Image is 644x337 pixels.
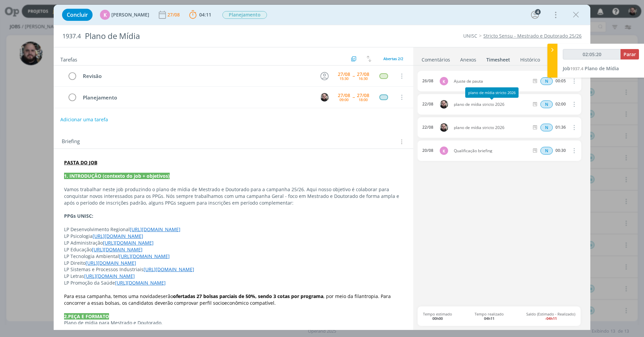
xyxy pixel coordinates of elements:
a: [URL][DOMAIN_NAME] [115,280,166,286]
a: [URL][DOMAIN_NAME] [130,226,180,233]
strong: PASTA DO JOB [64,159,97,166]
img: G [440,100,448,109]
span: plano de mídia stricto 2026 [451,126,531,130]
div: dialog [54,5,590,330]
div: 22/08 [422,102,433,107]
span: Concluir [67,12,88,17]
a: [URL][DOMAIN_NAME] [92,246,143,253]
span: 1937.4 [62,33,81,40]
strong: PPGs UNISC: [64,213,93,219]
a: [URL][DOMAIN_NAME] [84,273,135,279]
a: [URL][DOMAIN_NAME] [86,260,136,266]
span: Abertas 2/2 [383,56,403,61]
span: Qualificação briefing [451,149,531,153]
div: 00:30 [555,148,566,153]
b: 00h00 [432,316,443,321]
span: N [540,124,553,131]
div: K [440,146,448,155]
div: Revisão [80,72,314,80]
button: Parar [621,49,639,59]
div: 27/08 [357,72,369,77]
span: N [540,100,553,108]
img: arrow-down-up.svg [367,56,371,62]
a: [URL][DOMAIN_NAME] [119,253,170,259]
span: Para essa campanha, temos uma novidade [64,293,161,299]
div: 20/08 [422,148,433,153]
div: 26/08 [422,79,433,83]
span: -- [353,95,355,99]
div: K [100,10,110,20]
span: N [540,77,553,85]
p: LP Desenvolvimento Regional [64,226,403,233]
img: G [440,123,448,132]
a: [URL][DOMAIN_NAME] [103,240,154,246]
span: Ajuste de pauta [451,79,531,83]
span: Tempo realizado [475,312,504,321]
div: 00:05 [555,79,566,83]
div: 01:36 [555,125,566,130]
p: LP Direito [64,260,403,266]
a: Comentários [421,53,450,63]
b: -04h11 [545,316,557,321]
div: 22/08 [422,125,433,130]
span: Saldo (Estimado - Realizado) [526,312,575,321]
a: Timesheet [486,53,511,63]
span: Tempo estimado [423,312,452,321]
div: K [440,77,448,85]
span: Plano de mídia para Mestrado e Doutorado. [64,320,163,326]
button: 04:11 [187,9,213,20]
span: [PERSON_NAME] [111,12,149,17]
div: Plano de Mídia [82,28,363,44]
a: [URL][DOMAIN_NAME] [93,233,143,239]
p: Vamos trabalhar neste job produzindo o plano de mídia de Mestrado e Doutorado para a campanha 25/... [64,186,403,206]
button: G [319,92,329,102]
button: Planejamento [222,11,267,19]
div: 09:00 [339,98,348,101]
span: , por meio da filantropia. Para concorrer a essas bolsas, os candidatos deverão comprovar perfil ... [64,293,392,306]
a: Job1937.4Plano de Mídia [563,65,619,72]
div: plano de mídia stricto 2026 [465,87,519,98]
b: 04h11 [484,316,494,321]
button: Adicionar uma tarefa [60,114,108,126]
div: 02:00 [555,102,566,107]
div: 16:30 [359,77,368,80]
div: Horas normais [540,147,553,155]
p: LP Tecnologia Ambiental [64,253,403,260]
a: Histórico [520,53,540,63]
span: 1937.4 [570,66,583,72]
span: Planejamento [222,11,267,19]
div: 4 [535,9,541,15]
p: LP Administração [64,240,403,246]
p: LP Psicologia [64,233,403,240]
div: 27/08 [338,72,350,77]
div: Horas normais [540,100,553,108]
p: LP Letras [64,273,403,280]
span: 04:11 [199,11,211,18]
strong: ofertadas 27 bolsas parciais de 50%, sendo 3 cotas por programa [173,293,323,299]
button: Concluir [62,9,93,21]
span: serão [161,293,173,299]
div: 15:30 [339,77,348,80]
a: UNISC [463,33,477,39]
strong: 2.PEÇA E FORMATO [64,313,109,320]
div: 18:00 [359,98,368,101]
div: Anexos [460,56,476,63]
span: Briefing [62,137,80,146]
div: Horas normais [540,124,553,131]
span: Plano de Mídia [585,65,619,72]
a: Stricto Sensu - Mestrado e Doutorado 25/26 [483,33,582,39]
button: 4 [530,9,540,20]
strong: 1. INTRODUÇÃO (contexto do job + objetivos) [64,173,170,179]
p: LP Sistemas e Processos Industriais [64,266,403,273]
span: plano de mídia stricto 2026 [451,102,531,107]
div: 27/08 [357,93,369,98]
span: -- [353,74,355,78]
div: 27/08 [338,93,350,98]
img: G [320,93,329,101]
a: [URL][DOMAIN_NAME] [144,266,194,272]
div: Planejamento [80,93,314,102]
p: LP Promoção da Saúde [64,280,403,286]
div: Horas normais [540,77,553,85]
button: K[PERSON_NAME] [100,10,149,20]
p: LP Educação [64,246,403,253]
